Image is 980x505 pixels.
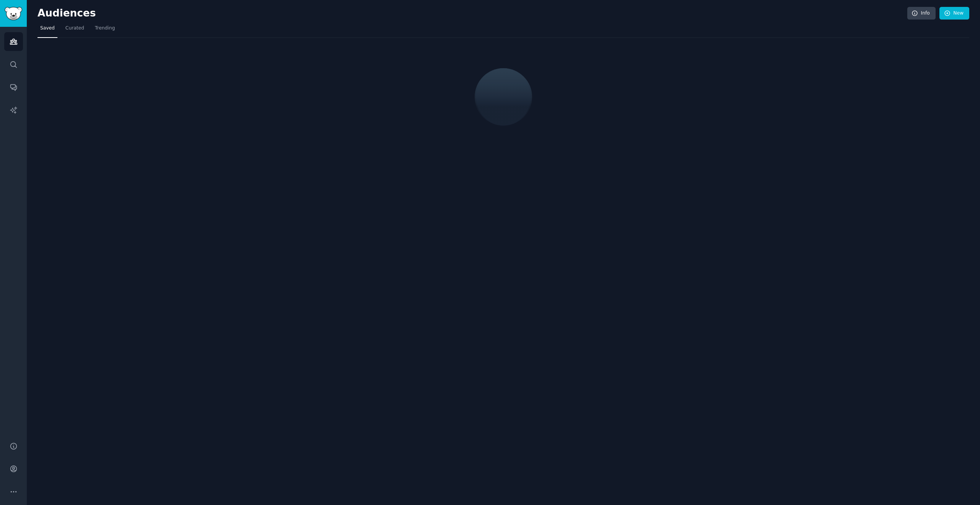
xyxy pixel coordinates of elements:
h2: Audiences [38,7,907,20]
a: Info [907,7,936,20]
a: New [939,7,969,20]
span: Trending [95,25,115,32]
a: Curated [63,22,87,38]
a: Trending [92,22,118,38]
a: Saved [38,22,57,38]
span: Curated [65,25,84,32]
span: Saved [40,25,55,32]
img: GummySearch logo [5,7,22,20]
